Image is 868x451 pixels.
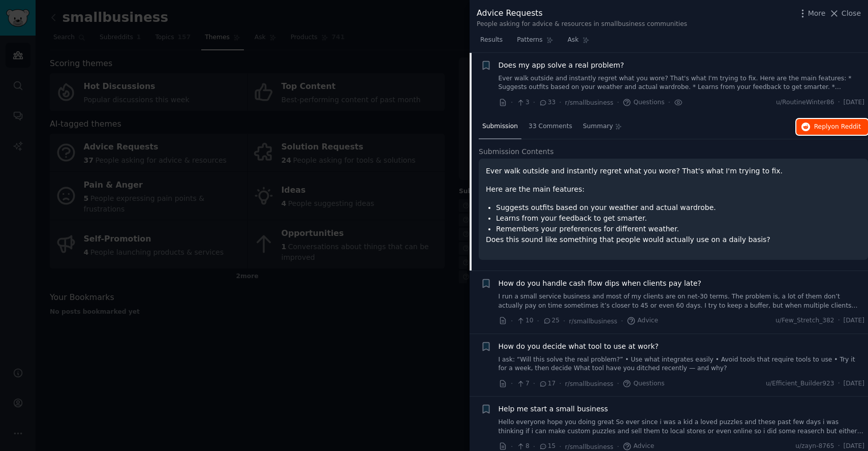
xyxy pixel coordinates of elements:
[766,379,834,388] span: u/Efficient_Builder923
[838,98,840,107] span: ·
[621,316,623,326] span: ·
[539,98,555,107] span: 33
[797,8,826,19] button: More
[486,234,861,245] p: Does this sound like something that people would actually use on a daily basis?
[486,166,861,176] p: Ever walk outside and instantly regret what you wore? That's what I'm trying to fix.
[511,378,513,389] span: ·
[623,98,664,107] span: Questions
[517,36,542,45] span: Patterns
[499,418,865,436] a: Hello everyone hope you doing great So ever since i was a kid a loved puzzles and these past few ...
[583,122,613,131] span: Summary
[480,36,503,45] span: Results
[795,442,834,451] span: u/zayn-8765
[668,97,670,108] span: ·
[513,32,556,53] a: Patterns
[482,122,518,131] span: Submission
[529,122,572,131] span: 33 Comments
[539,379,555,388] span: 17
[565,443,613,450] span: r/smallbusiness
[844,98,864,107] span: [DATE]
[539,442,555,451] span: 15
[814,123,861,132] span: Reply
[623,379,664,388] span: Questions
[496,224,861,234] li: Remembers your preferences for different weather.
[516,379,529,388] span: 7
[844,316,864,325] span: [DATE]
[516,98,529,107] span: 3
[533,378,535,389] span: ·
[617,97,619,108] span: ·
[838,442,840,451] span: ·
[559,97,561,108] span: ·
[831,123,861,130] span: on Reddit
[477,7,687,20] div: Advice Requests
[569,318,617,325] span: r/smallbusiness
[516,442,529,451] span: 8
[477,20,687,29] div: People asking for advice & resources in smallbusiness communities
[499,74,865,92] a: Ever walk outside and instantly regret what you wore? That's what I'm trying to fix. Here are the...
[844,379,864,388] span: [DATE]
[533,97,535,108] span: ·
[829,8,861,19] button: Close
[543,316,560,325] span: 25
[486,184,861,195] p: Here are the main features:
[617,378,619,389] span: ·
[499,60,624,71] a: Does my app solve a real problem?
[796,119,868,135] button: Replyon Reddit
[479,146,554,157] span: Submission Contents
[568,36,579,45] span: Ask
[842,8,861,19] span: Close
[559,378,561,389] span: ·
[844,442,864,451] span: [DATE]
[564,32,593,53] a: Ask
[477,32,506,53] a: Results
[537,316,539,326] span: ·
[499,278,701,289] a: How do you handle cash flow dips when clients pay late?
[808,8,826,19] span: More
[499,404,608,414] a: Help me start a small business
[516,316,533,325] span: 10
[565,380,613,387] span: r/smallbusiness
[627,316,658,325] span: Advice
[838,316,840,325] span: ·
[496,213,861,224] li: Learns from your feedback to get smarter.
[563,316,565,326] span: ·
[511,97,513,108] span: ·
[623,442,654,451] span: Advice
[496,202,861,213] li: Suggests outfits based on your weather and actual wardrobe.
[776,316,834,325] span: u/Few_Stretch_382
[499,292,865,310] a: I run a small service business and most of my clients are on net-30 terms. The problem is, a lot ...
[499,355,865,373] a: I ask: “Will this solve the real problem?” • Use what integrates easily • Avoid tools that requir...
[499,341,659,352] a: How do you decide what tool to use at work?
[565,99,613,106] span: r/smallbusiness
[838,379,840,388] span: ·
[511,316,513,326] span: ·
[776,98,834,107] span: u/RoutineWinter86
